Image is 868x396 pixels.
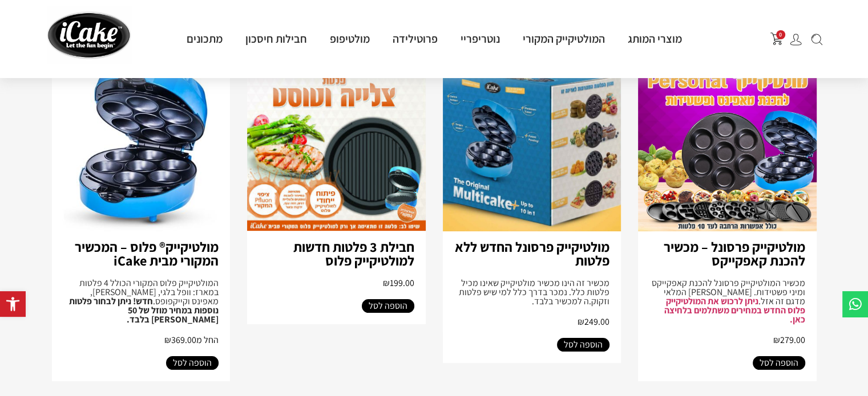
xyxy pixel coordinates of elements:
a: המולטיקייק המקורי [511,31,616,46]
a: פרוטילידה [381,31,449,46]
a: ניתן לרכוש את המולטיקייק פלוס החדש במחירים משתלמים בלחיצה כאן. [664,295,805,325]
span: ₪ [383,277,390,289]
h2: החל מ [63,336,219,345]
strong: חדש! ניתן לבחור פלטות נוספות במחיר מוזל של 50 [PERSON_NAME] בלבד. [69,295,219,325]
span: הוספה לסל [564,338,603,352]
button: פתח עגלת קניות צדדית [770,32,783,45]
a: חבילת 3 פלטות חדשות למולטיקייק פלוס [293,238,414,270]
a: מתכונים [175,31,234,46]
a: חבילות חיסכון [234,31,318,46]
a: נוטריפריי [449,31,511,46]
a: מוצרי המותג [616,31,693,46]
a: הוספה לסל [753,356,805,370]
a: הוספה לסל [362,299,414,313]
span: 249.00 [578,316,609,328]
span: ₪ [164,334,171,346]
div: מכשיר המולטיקייק פרסונל להכנת קאפקייקס ומיני פשטידות. [PERSON_NAME] המלאי מדגם זה אזל. [649,279,805,324]
span: ₪ [773,334,780,346]
span: 369.00 [164,334,196,346]
span: הוספה לסל [173,356,212,370]
div: המולטיקייק פלוס המקורי הכולל 4 פלטות במארז: וופל בלגי, [PERSON_NAME], מאפינס וקייקפופס. [63,279,219,324]
span: הוספה לסל [369,299,407,313]
span: ₪ [578,316,584,328]
span: 279.00 [773,334,805,346]
a: מולטיקייק® פלוס – המכשיר המקורי מבית iCake [75,238,219,270]
div: מכשיר זה הינו מכשיר מולטיקייק שאינו מכיל פלטות כלל. נמכר בדרך כלל למי שיש פלטות וזקוק.ה למכשיר בלבד. [454,279,610,306]
a: הוספה לסל [557,338,609,352]
span: הוספה לסל [760,356,798,370]
span: 199.00 [383,277,414,289]
a: מולטיפופ [318,31,381,46]
span: 0 [776,30,785,39]
a: מולטיקייק פרסונל החדש ללא פלטות [455,238,609,270]
img: shopping-cart.png [770,32,783,45]
a: מולטיקייק פרסונל – מכשיר להכנת קאפקייקס [664,238,805,270]
a: הוספה לסל [166,356,219,370]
